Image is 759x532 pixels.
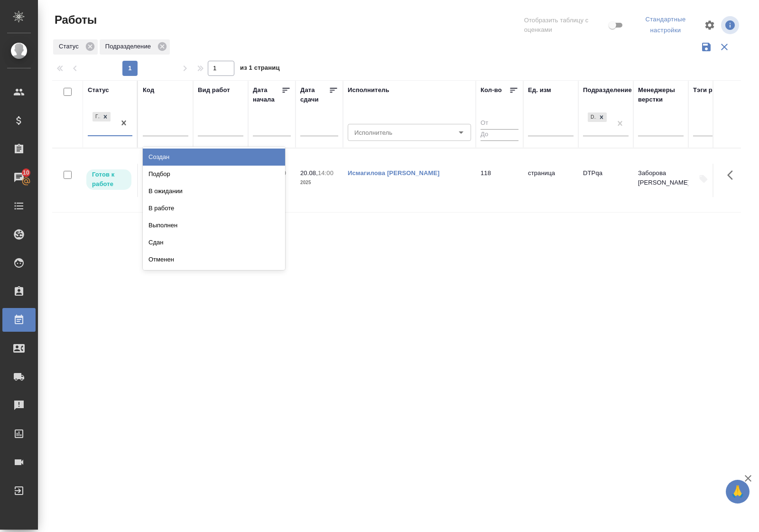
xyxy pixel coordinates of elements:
div: Менеджеры верстки [638,85,684,104]
div: Подбор [143,166,285,183]
span: 10 [17,168,35,177]
span: 🙏 [730,482,746,502]
button: Сохранить фильтры [697,38,715,56]
a: Исмагилова [PERSON_NAME] [348,169,440,177]
div: Сдан [143,234,285,251]
div: Исполнитель [348,85,389,95]
span: из 1 страниц [240,62,280,76]
div: Подразделение [100,39,170,55]
p: 2025 [300,178,338,187]
div: split button [633,12,698,38]
div: Исполнитель может приступить к работе [85,168,132,191]
div: Создан [143,149,285,166]
div: Кол-во [481,85,502,95]
div: Дата начала [253,85,281,104]
div: Статус [88,85,109,95]
div: Ед. изм [528,85,551,95]
input: От [481,118,518,130]
p: Подразделение [105,42,154,51]
div: Отменен [143,251,285,268]
span: Отобразить таблицу с оценками [524,16,607,35]
div: Готов к работе [92,111,111,123]
button: 🙏 [726,480,750,504]
td: страница [523,164,578,197]
p: 20.08, [300,169,318,177]
span: Посмотреть информацию [721,16,741,34]
input: До [481,129,518,141]
p: Статус [59,42,82,51]
td: DTPqa [578,164,633,197]
div: Готов к работе [93,112,100,122]
a: 10 [2,166,36,189]
span: Работы [52,12,97,28]
div: DTPqa [587,112,608,123]
div: Выполнен [143,217,285,234]
button: Сбросить фильтры [715,38,733,56]
div: Тэги работы [693,85,732,95]
div: Вид работ [198,85,230,95]
div: DTPqa [588,112,596,122]
div: Дата сдачи [300,85,329,104]
div: Подразделение [583,85,632,95]
span: Настроить таблицу [698,14,721,37]
button: Здесь прячутся важные кнопки [722,164,744,187]
div: В ожидании [143,183,285,200]
p: 14:00 [318,169,333,177]
div: Код [143,85,154,95]
td: 118 [476,164,523,197]
div: В работе [143,200,285,217]
button: Добавить тэги [693,168,714,189]
p: Готов к работе [92,170,126,189]
button: Open [454,126,468,139]
div: Статус [53,39,98,55]
p: Заборова [PERSON_NAME] [638,168,684,187]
